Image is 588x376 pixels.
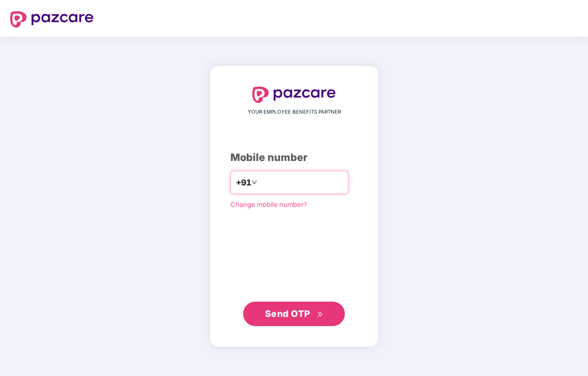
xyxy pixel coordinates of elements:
[243,302,345,326] button: Send OTPdouble-right
[10,11,94,28] img: logo
[230,200,307,208] a: Change mobile number?
[252,87,336,103] img: logo
[317,311,324,318] span: double-right
[248,108,341,116] span: YOUR EMPLOYEE BENEFITS PARTNER
[230,150,358,166] div: Mobile number
[251,179,257,185] span: down
[236,176,251,189] span: +91
[265,308,310,319] span: Send OTP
